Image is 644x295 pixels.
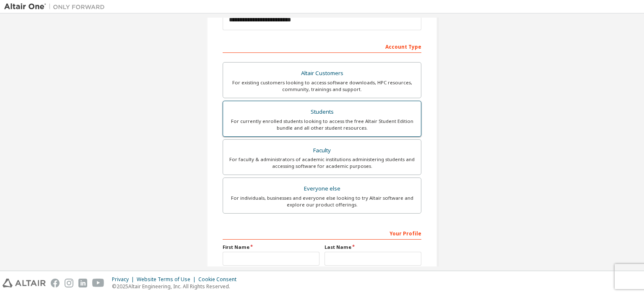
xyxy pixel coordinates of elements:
[78,279,87,287] img: linkedin.svg
[325,244,421,251] label: Last Name
[3,279,46,287] img: altair_logo.svg
[223,226,421,240] div: Your Profile
[228,68,416,79] div: Altair Customers
[4,3,109,11] img: Altair One
[92,279,104,287] img: youtube.svg
[137,276,198,283] div: Website Terms of Use
[223,39,421,53] div: Account Type
[228,183,416,195] div: Everyone else
[228,106,416,118] div: Students
[228,79,416,93] div: For existing customers looking to access software downloads, HPC resources, community, trainings ...
[228,145,416,157] div: Faculty
[112,276,137,283] div: Privacy
[228,195,416,208] div: For individuals, businesses and everyone else looking to try Altair software and explore our prod...
[198,276,241,283] div: Cookie Consent
[223,244,319,251] label: First Name
[65,279,73,287] img: instagram.svg
[228,118,416,131] div: For currently enrolled students looking to access the free Altair Student Edition bundle and all ...
[51,279,60,287] img: facebook.svg
[228,156,416,170] div: For faculty & administrators of academic institutions administering students and accessing softwa...
[112,283,241,290] p: © 2025 Altair Engineering, Inc. All Rights Reserved.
